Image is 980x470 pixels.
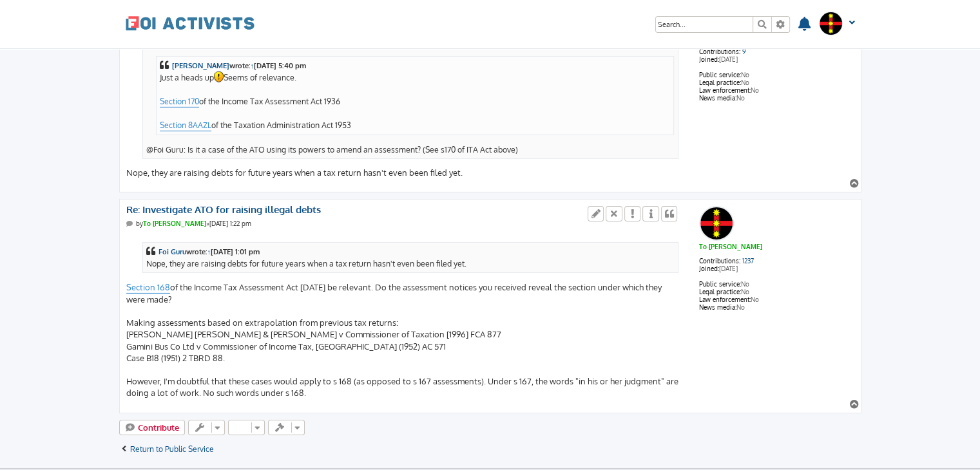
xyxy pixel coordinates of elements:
[207,246,211,258] a: ↑
[742,257,754,265] a: 1237
[188,420,225,435] span: Case tools
[146,246,675,258] cite: wrote:
[699,243,762,250] a: To [PERSON_NAME]
[159,246,186,258] a: Foi Guru
[699,257,740,265] strong: Contributions:
[699,55,719,63] strong: Joined:
[699,303,736,311] strong: News media:
[699,86,854,94] dd: No
[138,422,179,433] span: Contribute
[119,420,186,435] a: Contribute
[699,265,854,280] dd: [DATE]
[699,48,740,55] strong: Contributions:
[126,24,680,179] div: Nope, they are raising debts for future years when a tax return hasn't even been filed yet.
[211,247,260,256] span: [DATE] 1:01 pm
[254,61,306,70] span: [DATE] 5:40 pm
[700,207,733,240] img: User avatar
[656,17,753,32] input: Search for keywords
[742,48,746,55] a: 9
[699,86,751,94] strong: Law enforcement:
[143,220,206,227] a: To [PERSON_NAME]
[119,444,215,455] a: Return to Public Service
[126,281,170,294] a: Section 168
[699,288,741,296] strong: Legal practice:
[146,246,675,269] div: Nope, they are raising debts for future years when a tax return hasn't even been filed yet.
[160,60,671,131] div: Just a heads up Seems of relevance. of the Income Tax Assessment Act 1936 of the Taxation Adminis...
[699,94,854,102] dd: No
[819,12,843,35] img: User avatar
[214,71,224,82] img: Exclamation
[699,94,736,102] strong: News media:
[699,79,741,86] strong: Legal practice:
[699,280,854,288] dd: No
[699,288,854,296] dd: No
[209,220,251,227] time: [DATE] 1:22 pm
[699,296,854,303] dd: No
[268,420,305,435] span: Quick-mod tools
[699,71,741,79] strong: Public service:
[130,444,214,454] span: Return to Public Service
[160,119,211,131] a: Section 8AAZL
[160,60,671,71] cite: wrote:
[228,420,265,435] span: Display and sorting options
[699,71,854,79] dd: No
[146,36,675,155] div: @Foi Guru: Is it a case of the ATO using its powers to amend an assessment? (See s170 of ITA Act ...
[136,220,209,227] span: by »
[699,265,719,272] strong: Joined:
[699,296,751,303] strong: Law enforcement:
[699,303,854,311] dd: No
[126,234,680,400] div: of the Income Tax Assessment Act [DATE] be relevant. Do the assessment notices you received revea...
[699,55,854,71] dd: [DATE]
[251,60,255,71] a: ↑
[126,6,255,40] a: FOI Activists
[126,204,321,216] a: Re: Investigate ATO for raising illegal debts
[699,280,741,288] strong: Public service:
[160,95,199,108] a: Section 170
[172,60,229,71] a: [PERSON_NAME]
[699,79,854,86] dd: No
